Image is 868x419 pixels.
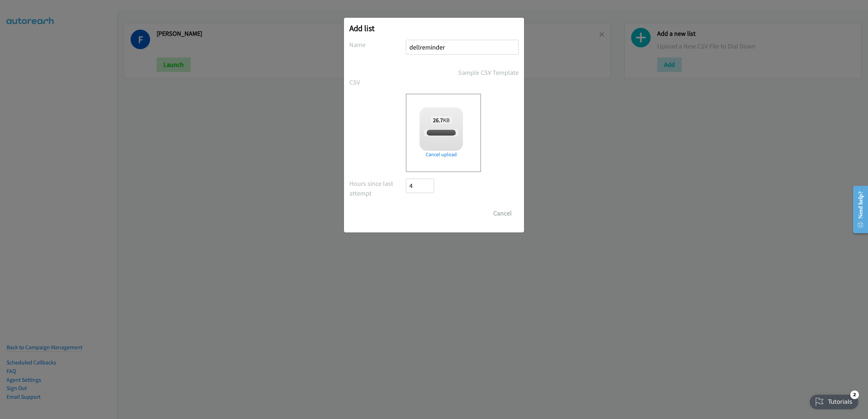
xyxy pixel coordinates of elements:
iframe: Resource Center [847,180,868,239]
span: report1755542087760.csv [424,129,476,136]
iframe: Checklist [805,388,863,414]
strong: 26.7 [433,116,443,124]
a: Sample CSV Template [458,68,519,77]
span: KB [431,116,452,124]
a: Cancel upload [420,151,463,158]
label: Name [349,40,406,50]
label: Hours since last attempt [349,179,406,198]
label: CSV [349,77,406,87]
button: Cancel [486,206,519,221]
h2: Add list [349,23,519,33]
